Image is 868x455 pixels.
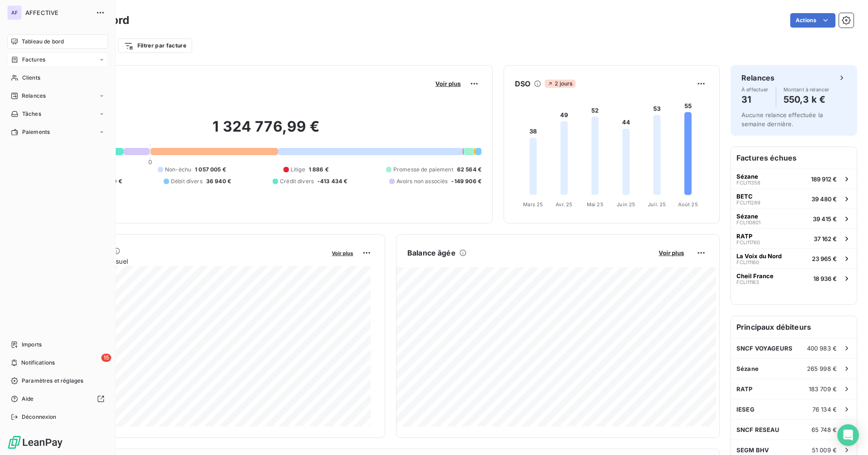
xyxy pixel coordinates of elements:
button: SézaneFCLI1080139 415 € [731,209,857,228]
button: Cheil FranceFCLI1116318 936 € [731,268,857,288]
button: Filtrer par facture [118,38,192,53]
span: Litige [291,166,305,174]
span: Déconnexion [22,413,57,421]
span: RATP [736,232,752,240]
span: 2 jours [545,80,575,88]
span: 76 134 € [812,406,837,413]
span: Relances [22,92,46,100]
button: Voir plus [656,249,687,257]
h6: DSO [515,78,530,89]
span: -149 906 € [451,177,481,185]
span: 15 [101,354,111,362]
span: Imports [22,341,42,349]
button: Actions [790,13,835,28]
span: FCLI11289 [736,200,760,205]
span: La Voix du Nord [736,252,782,260]
span: SNCF VOYAGEURS [736,345,793,352]
span: Aide [22,395,34,403]
span: Chiffre d'affaires mensuel [51,256,325,266]
span: AFFECTIVE [25,9,90,16]
button: Voir plus [433,80,463,88]
span: FCLI11760 [736,240,760,245]
h6: Balance âgée [407,247,456,258]
a: Paramètres et réglages [7,374,108,388]
a: Imports [7,337,108,352]
span: 36 940 € [206,177,231,185]
span: Sézane [736,365,759,372]
span: 39 480 € [811,195,837,203]
a: Relances [7,89,108,103]
span: Factures [22,56,45,64]
span: 265 998 € [807,365,837,372]
span: 183 709 € [809,385,837,393]
a: Aide [7,392,108,406]
tspan: Juil. 25 [648,201,666,208]
span: 18 936 € [813,275,837,282]
span: FCLI11160 [736,260,759,265]
span: Voir plus [332,250,353,256]
span: 1 057 005 € [195,166,226,174]
span: 51 009 € [812,446,837,454]
span: FCLI11358 [736,180,760,185]
span: 37 162 € [814,235,837,242]
button: RATPFCLI1176037 162 € [731,228,857,248]
span: SNCF RESEAU [736,426,780,433]
span: RATP [736,385,753,393]
h6: Factures échues [731,147,857,169]
button: Voir plus [329,249,356,257]
span: 23 965 € [812,255,837,262]
h4: 550,3 k € [783,92,830,107]
div: AF [7,5,22,20]
span: Sézane [736,213,758,220]
span: 189 912 € [811,175,837,183]
tspan: Mai 25 [587,201,604,208]
span: Cheil France [736,272,774,280]
img: Logo LeanPay [7,435,63,450]
span: 400 983 € [807,345,837,352]
span: Notifications [21,359,55,367]
span: Avoirs non associés [396,177,448,185]
a: Clients [7,71,108,85]
span: -413 434 € [317,177,348,185]
div: Open Intercom Messenger [837,424,859,446]
span: Paiements [22,128,50,136]
span: 62 564 € [457,166,481,174]
span: SEGM BHV [736,446,769,454]
span: Voir plus [435,80,461,87]
h4: 31 [741,92,769,107]
span: Promesse de paiement [393,166,453,174]
span: Sézane [736,173,758,180]
span: Débit divers [171,177,203,185]
span: 65 748 € [811,426,837,433]
span: Crédit divers [280,177,314,185]
tspan: Mars 25 [523,201,543,208]
a: Tâches [7,107,108,121]
tspan: Avr. 25 [556,201,572,208]
span: Paramètres et réglages [22,377,83,385]
tspan: Juin 25 [617,201,635,208]
a: Tableau de bord [7,34,108,49]
span: À effectuer [741,87,769,92]
span: Tableau de bord [22,38,64,46]
h6: Relances [741,72,774,83]
span: FCLI11163 [736,280,759,285]
span: Montant à relancer [783,87,830,92]
span: BETC [736,193,753,200]
a: Paiements [7,125,108,139]
span: Clients [22,74,40,82]
a: Factures [7,52,108,67]
span: Non-échu [165,166,191,174]
button: La Voix du NordFCLI1116023 965 € [731,248,857,268]
h2: 1 324 776,99 € [51,118,481,145]
span: 39 415 € [813,215,837,223]
span: Aucune relance effectuée la semaine dernière. [741,111,823,128]
span: IESEG [736,406,755,413]
button: BETCFCLI1128939 480 € [731,189,857,209]
span: 1 886 € [309,166,329,174]
span: Tâches [22,110,41,118]
span: 0 [148,158,152,166]
button: SézaneFCLI11358189 912 € [731,169,857,189]
span: FCLI10801 [736,220,760,225]
h6: Principaux débiteurs [731,316,857,338]
span: Voir plus [659,249,684,256]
